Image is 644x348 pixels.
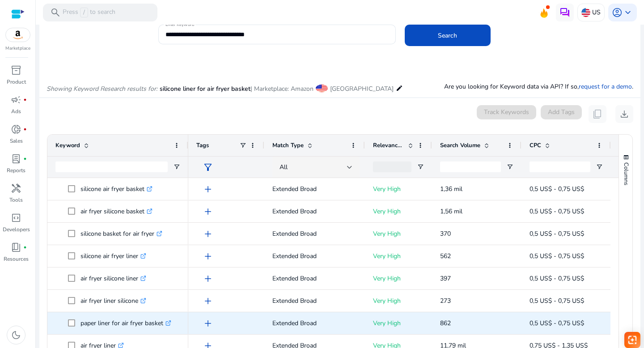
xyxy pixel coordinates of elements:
span: | Marketplace: Amazon [250,85,314,93]
p: Very High [373,292,424,310]
p: Very High [373,202,424,221]
p: Reports [7,166,25,174]
span: add [203,184,213,195]
p: Product [7,78,26,86]
p: Extended Broad [272,314,357,332]
p: Sales [10,137,23,145]
input: CPC Filter Input [530,161,590,172]
span: 370 [440,229,451,238]
p: Extended Broad [272,202,357,221]
span: 1,56 mil [440,207,462,216]
p: air fryer silicone basket [80,202,153,221]
p: Very High [373,247,424,265]
span: Match Type [272,141,304,149]
span: donut_small [11,124,21,135]
button: download [615,105,633,123]
span: Tags [196,141,209,149]
button: Open Filter Menu [417,163,424,170]
p: Very High [373,269,424,288]
span: CPC [530,141,541,149]
span: 0,5 US$ - 0,75 US$ [530,319,584,327]
p: paper liner for air fryer basket [80,314,171,332]
p: air fryer liner silicone [80,292,146,310]
span: 0,5 US$ - 0,75 US$ [530,252,584,260]
p: Press to search [63,8,115,17]
p: Very High [373,225,424,243]
p: Ads [11,107,21,115]
span: book_4 [11,242,21,253]
span: Search [438,31,457,40]
span: code_blocks [11,212,21,223]
i: Showing Keyword Research results for: [47,85,157,93]
span: 1,36 mil [440,185,462,193]
p: Are you looking for Keyword data via API? If so, . [444,82,633,91]
img: us.svg [581,8,590,17]
span: campaign [11,94,21,105]
span: dark_mode [11,330,21,340]
span: fiber_manual_record [23,157,27,161]
span: 273 [440,297,451,305]
p: Tools [9,196,23,204]
a: request for a demo [579,82,632,91]
span: 0,5 US$ - 0,75 US$ [530,274,584,283]
mat-icon: edit [396,83,403,93]
span: 862 [440,319,451,327]
span: 397 [440,274,451,283]
span: [GEOGRAPHIC_DATA] [330,85,394,93]
span: 0,5 US$ - 0,75 US$ [530,297,584,305]
input: Search Volume Filter Input [440,161,501,172]
p: Developers [3,225,30,233]
span: Relevance Score [373,141,404,149]
span: download [619,109,630,119]
span: 0,5 US$ - 0,75 US$ [530,229,584,238]
p: silicone air fryer liner [80,247,146,265]
span: 0,5 US$ - 0,75 US$ [530,185,584,193]
span: keyboard_arrow_down [623,7,633,18]
span: Columns [622,162,630,185]
span: Keyword [55,141,80,149]
span: filter_alt [203,162,213,173]
button: Open Filter Menu [173,163,180,170]
span: handyman [11,183,21,194]
p: Marketplace [5,45,30,52]
p: silicone basket for air fryer [80,225,162,243]
button: Search [405,25,491,46]
span: inventory_2 [11,65,21,76]
p: Extended Broad [272,247,357,265]
span: 0,5 US$ - 0,75 US$ [530,207,584,216]
p: air fryer silicone liner [80,269,146,288]
p: Extended Broad [272,225,357,243]
p: Very High [373,180,424,198]
span: fiber_manual_record [23,127,27,131]
p: Resources [4,255,29,263]
span: add [203,273,213,284]
input: Keyword Filter Input [55,161,168,172]
span: add [203,296,213,306]
p: silicone air fryer basket [80,180,153,198]
span: account_circle [612,7,623,18]
img: amazon.svg [6,28,30,42]
span: fiber_manual_record [23,98,27,102]
span: add [203,318,213,329]
p: Extended Broad [272,269,357,288]
span: fiber_manual_record [23,246,27,249]
p: US [592,4,601,20]
span: lab_profile [11,153,21,164]
p: Extended Broad [272,292,357,310]
button: Open Filter Menu [596,163,603,170]
span: add [203,206,213,217]
p: Extended Broad [272,180,357,198]
span: / [80,8,88,17]
button: Open Filter Menu [506,163,513,170]
p: Very High [373,314,424,332]
span: All [280,163,288,171]
span: search [50,7,61,18]
span: 562 [440,252,451,260]
span: add [203,251,213,262]
span: add [203,229,213,239]
span: Search Volume [440,141,480,149]
span: silicone liner for air fryer basket [160,85,250,93]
